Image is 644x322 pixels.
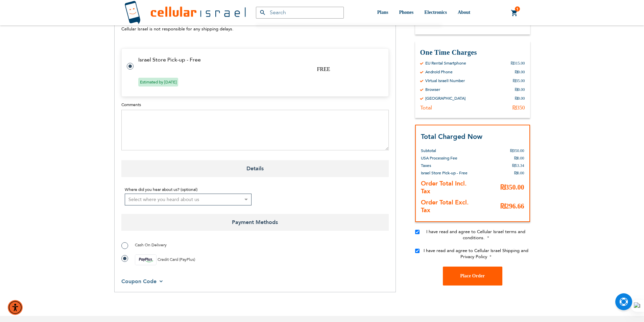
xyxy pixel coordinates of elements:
div: ₪0.00 [515,69,525,75]
span: About [458,10,470,15]
strong: Order Total Excl. Tax [421,198,469,215]
span: ₪296.66 [500,202,524,210]
span: Coupon Code [121,278,157,285]
span: Estimated by [DATE] [138,78,178,86]
div: EU Rental Smartphone [425,60,466,66]
span: Details [121,160,389,177]
th: Subtotal [421,142,474,154]
button: Place Order [443,267,502,286]
div: Android Phone [425,69,453,75]
span: I have read and agree to Cellular Israel Shipping and Privacy Policy [424,248,528,260]
span: Israel Store Pick-up - Free [421,170,468,176]
div: Browser [425,87,440,92]
strong: Total Charged Now [421,132,482,141]
span: I have read and agree to Cellular Israel terms and conditions. [426,229,525,241]
th: Taxes [421,162,474,169]
div: [GEOGRAPHIC_DATA] [425,96,466,101]
div: ₪0.00 [515,96,525,101]
div: Accessibility Menu [8,300,23,315]
div: ₪35.00 [513,78,525,83]
span: ₪0.00 [514,171,524,175]
span: Cash On Delivery [135,242,167,248]
span: Electronics [424,10,447,15]
span: USA Processing Fee [421,155,457,161]
span: Plans [377,10,388,15]
span: 1 [516,6,519,12]
div: Virtual Israeli Number [425,78,465,83]
input: Search [256,7,344,19]
span: Phones [399,10,413,15]
div: ₪315.00 [511,60,525,66]
div: ₪0.00 [515,87,525,92]
img: payplus.svg [135,254,157,265]
label: Comments [121,102,389,108]
span: Remove [444,20,462,27]
span: ₪53.34 [512,163,524,168]
h3: One Time Charges [420,48,525,57]
span: Credit Card (PayPlus) [158,257,195,262]
div: ₪350 [512,104,525,111]
span: Place Order [460,273,485,278]
span: ₪0.00 [514,156,524,160]
td: Israel Store Pick-up - Free [138,57,380,63]
span: Payment Methods [121,214,389,231]
div: Total [420,104,432,111]
a: 1 [511,9,518,17]
img: Cellular Israel Logo [124,1,246,25]
span: FREE [317,66,330,72]
span: ₪350.00 [510,148,524,153]
span: ₪350.00 [500,183,524,191]
span: Where did you hear about us? (optional) [125,187,197,192]
strong: Order Total Incl. Tax [421,179,467,196]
